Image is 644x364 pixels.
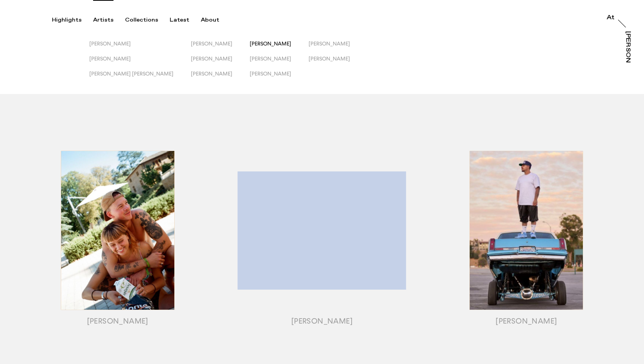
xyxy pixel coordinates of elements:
[170,17,189,23] div: Latest
[191,40,232,47] span: [PERSON_NAME]
[250,70,291,77] span: [PERSON_NAME]
[625,31,631,91] div: [PERSON_NAME]
[201,17,219,23] div: About
[93,17,113,23] div: Artists
[93,17,125,23] button: Artists
[52,17,82,23] div: Highlights
[191,40,250,55] button: [PERSON_NAME]
[250,55,291,62] span: [PERSON_NAME]
[201,17,231,23] button: About
[250,70,309,86] button: [PERSON_NAME]
[623,31,631,63] a: [PERSON_NAME]
[89,55,131,62] span: [PERSON_NAME]
[89,70,174,77] span: [PERSON_NAME] [PERSON_NAME]
[250,55,309,70] button: [PERSON_NAME]
[250,40,309,55] button: [PERSON_NAME]
[89,70,191,86] button: [PERSON_NAME] [PERSON_NAME]
[89,40,191,55] button: [PERSON_NAME]
[89,40,131,47] span: [PERSON_NAME]
[52,17,93,23] button: Highlights
[309,40,350,47] span: [PERSON_NAME]
[191,70,250,86] button: [PERSON_NAME]
[309,40,367,55] button: [PERSON_NAME]
[125,17,170,23] button: Collections
[191,55,250,70] button: [PERSON_NAME]
[250,40,291,47] span: [PERSON_NAME]
[607,15,614,22] a: At
[89,55,191,70] button: [PERSON_NAME]
[191,55,232,62] span: [PERSON_NAME]
[125,17,158,23] div: Collections
[309,55,367,70] button: [PERSON_NAME]
[170,17,201,23] button: Latest
[309,55,350,62] span: [PERSON_NAME]
[191,70,232,77] span: [PERSON_NAME]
